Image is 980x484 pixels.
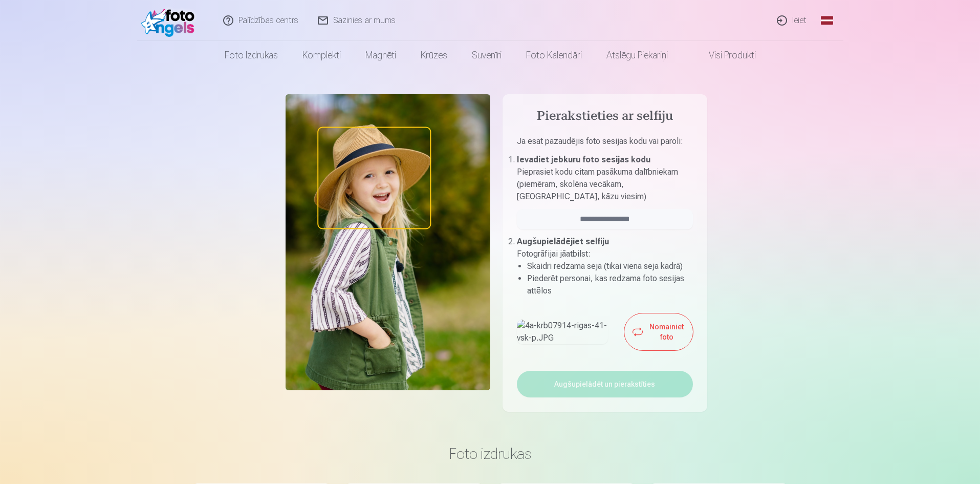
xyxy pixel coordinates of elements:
[594,41,680,70] a: Atslēgu piekariņi
[517,248,693,260] p: Fotogrāfijai jāatbilst :
[141,4,200,37] img: /fa1
[290,41,353,70] a: Komplekti
[517,109,693,125] h4: Pierakstieties ar selfiju
[353,41,408,70] a: Magnēti
[624,313,692,350] button: Nomainiet foto
[212,41,290,70] a: Foto izdrukas
[514,41,594,70] a: Foto kalendāri
[200,445,781,463] h3: Foto izdrukas
[517,155,650,164] b: Ievadiet jebkuru foto sesijas kodu
[680,41,768,70] a: Visi produkti
[517,320,608,344] img: 4a-krb07914-rigas-41-vsk-p.JPG
[517,237,609,246] b: Augšupielādējiet selfiju
[527,260,693,272] li: Skaidri redzama seja (tikai viena seja kadrā)
[517,371,693,397] button: Augšupielādēt un pierakstīties
[460,41,514,70] a: Suvenīri
[408,41,460,70] a: Krūzes
[527,272,693,297] li: Piederēt personai, kas redzama foto sesijas attēlos
[517,135,693,154] p: Ja esat pazaudējis foto sesijas kodu vai paroli :
[517,166,693,203] p: Pieprasiet kodu citam pasākuma dalībniekam (piemēram, skolēna vecākam, [GEOGRAPHIC_DATA], kāzu vi...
